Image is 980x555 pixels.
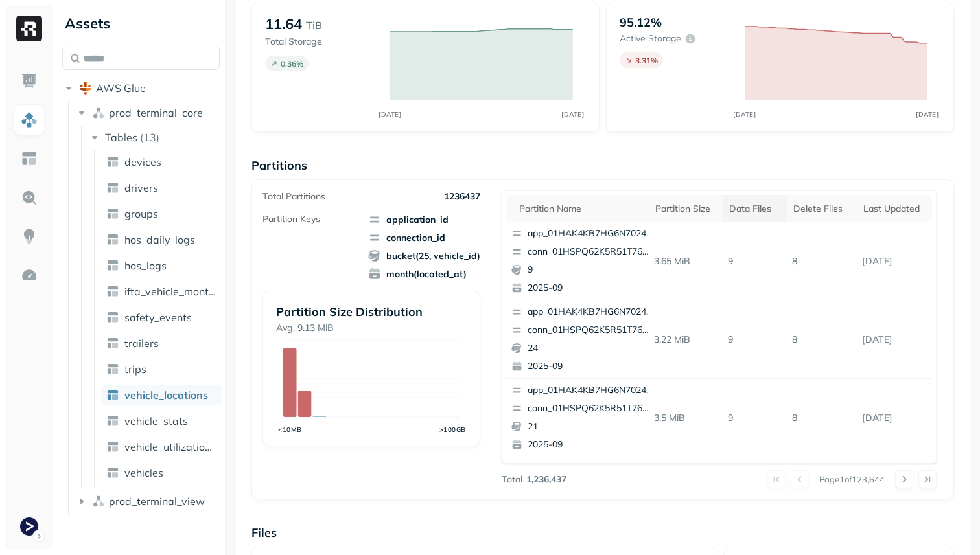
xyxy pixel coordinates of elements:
span: devices [124,155,161,168]
span: Tables [105,131,137,144]
p: ( 13 ) [140,131,159,144]
p: Total Partitions [262,190,325,203]
span: connection_id [368,231,480,244]
p: Sep 12, 2025 [857,250,932,273]
p: 2025-09 [528,360,653,373]
p: 9 [723,328,787,351]
button: app_01HAK4KB7HG6N7024210G3S8D5conn_01HSPQ62K5R51T76CB1XJV8SMX92025-09 [506,222,659,300]
img: table [106,466,119,479]
a: vehicle_stats [101,411,222,431]
p: 0.36 % [281,59,303,69]
img: table [106,389,119,402]
p: 1236437 [444,190,480,203]
a: devices [101,152,222,172]
p: conn_01HSPQ62K5R51T76CB1XJV8SMX [528,402,653,415]
a: safety_events [101,307,222,328]
a: ifta_vehicle_months [101,281,222,302]
tspan: [DATE] [916,110,939,118]
img: table [106,207,119,220]
img: Query Explorer [21,189,38,206]
img: namespace [92,495,105,508]
tspan: <10MB [278,425,302,433]
p: 9 [528,264,653,277]
p: Partition Size Distribution [276,304,467,319]
a: vehicles [101,462,222,483]
img: table [106,311,119,324]
img: table [106,414,119,427]
p: 8 [787,407,857,429]
span: vehicle_locations [124,389,208,402]
p: Total Storage [265,36,377,48]
button: app_01HAK4KB7HG6N7024210G3S8D5conn_01HSK2FKR5T8D0WKQNA8DSNY2B02025-09 [506,457,659,535]
button: AWS Glue [62,78,220,98]
div: Delete Files [793,203,850,215]
p: 8 [787,250,857,273]
img: table [106,233,119,246]
p: 95.12% [620,15,662,30]
img: Assets [21,111,38,128]
p: 3.22 MiB [649,328,723,351]
img: table [106,259,119,272]
img: Optimization [21,267,38,284]
div: Data Files [729,203,780,215]
img: Ryft [16,16,42,41]
tspan: [DATE] [734,110,756,118]
p: Avg. 9.13 MiB [276,322,467,334]
p: TiB [306,17,322,33]
p: 9 [723,407,787,429]
img: Dashboard [21,73,38,89]
a: trailers [101,333,222,354]
span: drivers [124,181,158,194]
span: groups [124,207,158,220]
img: table [106,337,119,350]
img: root [79,82,92,95]
p: conn_01HSPQ62K5R51T76CB1XJV8SMX [528,245,653,258]
img: Insights [21,228,38,245]
span: ifta_vehicle_months [124,285,216,298]
a: hos_daily_logs [101,229,222,250]
button: Tables(13) [88,127,221,148]
button: app_01HAK4KB7HG6N7024210G3S8D5conn_01HSPQ62K5R51T76CB1XJV8SMX212025-09 [506,379,659,457]
button: prod_terminal_view [75,491,220,512]
a: vehicle_utilization_day [101,436,222,457]
div: Partition size [655,203,717,215]
p: Files [251,525,954,540]
a: drivers [101,177,222,198]
p: Total [502,473,522,486]
span: month(located_at) [368,267,480,280]
p: 3.65 MiB [649,250,723,273]
span: prod_terminal_core [109,106,203,119]
span: prod_terminal_view [109,495,205,508]
div: Assets [62,13,220,34]
a: trips [101,359,222,379]
img: table [106,181,119,194]
p: app_01HAK4KB7HG6N7024210G3S8D5 [528,384,653,397]
img: Terminal [20,517,38,536]
p: 8 [787,328,857,351]
p: 9 [723,250,787,273]
span: trips [124,363,146,376]
p: Sep 12, 2025 [857,328,932,351]
p: app_01HAK4KB7HG6N7024210G3S8D5 [528,306,653,319]
img: table [106,363,119,376]
p: Page 1 of 123,644 [819,473,885,485]
button: prod_terminal_core [75,102,220,123]
img: Asset Explorer [21,150,38,167]
p: 2025-09 [528,438,653,451]
p: Sep 12, 2025 [857,407,932,429]
tspan: [DATE] [379,110,402,118]
span: vehicle_utilization_day [124,440,216,453]
span: AWS Glue [96,82,146,95]
p: Partitions [251,158,954,173]
p: Partition Keys [262,213,320,225]
span: safety_events [124,311,192,324]
span: vehicles [124,466,163,479]
a: hos_logs [101,255,222,276]
p: Active storage [620,32,681,45]
span: vehicle_stats [124,414,188,427]
p: 3.5 MiB [649,407,723,429]
img: namespace [92,106,105,119]
p: 11.64 [265,15,302,33]
p: 2025-09 [528,282,653,295]
tspan: >100GB [439,425,466,433]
